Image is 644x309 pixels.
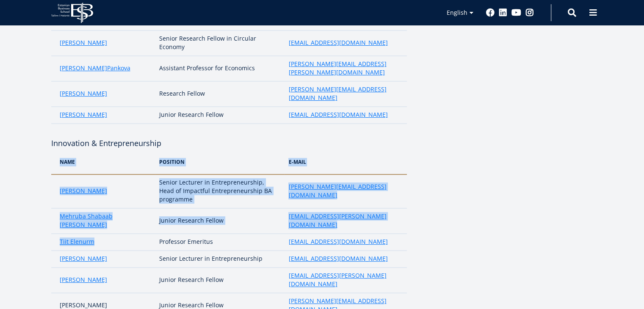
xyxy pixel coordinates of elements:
a: [PERSON_NAME] [60,89,107,98]
a: [PERSON_NAME][EMAIL_ADDRESS][DOMAIN_NAME] [288,85,398,102]
th: POSITION [155,149,284,174]
a: [EMAIL_ADDRESS][DOMAIN_NAME] [288,110,387,119]
td: Junior Research Fellow [155,268,284,293]
td: Research Fellow [155,81,284,107]
a: Instagram [525,8,534,17]
a: [EMAIL_ADDRESS][DOMAIN_NAME] [288,39,387,47]
td: Senior Lecturer in Entrepreneurship [155,251,284,268]
a: [PERSON_NAME] [60,110,107,119]
td: Professor Emeritus [155,234,284,251]
td: Assistant Professor for Economics [155,56,284,81]
th: e-MAIL [284,149,406,174]
a: [PERSON_NAME] [60,221,107,229]
a: Linkedin [499,8,507,17]
a: [PERSON_NAME] [60,276,107,284]
th: NAME [51,149,155,174]
a: Tiit Elenurm [60,237,94,246]
a: [EMAIL_ADDRESS][DOMAIN_NAME] [288,237,387,246]
a: [PERSON_NAME] [60,254,107,263]
a: [EMAIL_ADDRESS][PERSON_NAME][DOMAIN_NAME] [288,271,398,288]
h4: Innovation & Entrepreneurship [51,137,407,149]
a: [PERSON_NAME] [60,187,107,195]
td: Senior Lecturer in Entrepreneurship, Head of Impactful Entrepreneurship BA programme [155,174,284,208]
a: Mehruba Shabaab [60,212,113,221]
a: Facebook [486,8,495,17]
a: Youtube [511,8,521,17]
a: [PERSON_NAME] [60,64,107,72]
a: [PERSON_NAME] [60,39,107,47]
a: [EMAIL_ADDRESS][DOMAIN_NAME] [288,254,387,263]
td: Junior Research Fellow [155,107,284,124]
a: [PERSON_NAME][EMAIL_ADDRESS][PERSON_NAME][DOMAIN_NAME] [288,60,398,77]
a: Pankova [107,64,130,72]
td: Senior Research Fellow in Circular Economy [155,30,284,56]
td: Junior Research Fellow [155,208,284,234]
a: [EMAIL_ADDRESS][PERSON_NAME][DOMAIN_NAME] [288,212,398,229]
a: [PERSON_NAME][EMAIL_ADDRESS][DOMAIN_NAME] [288,182,398,199]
